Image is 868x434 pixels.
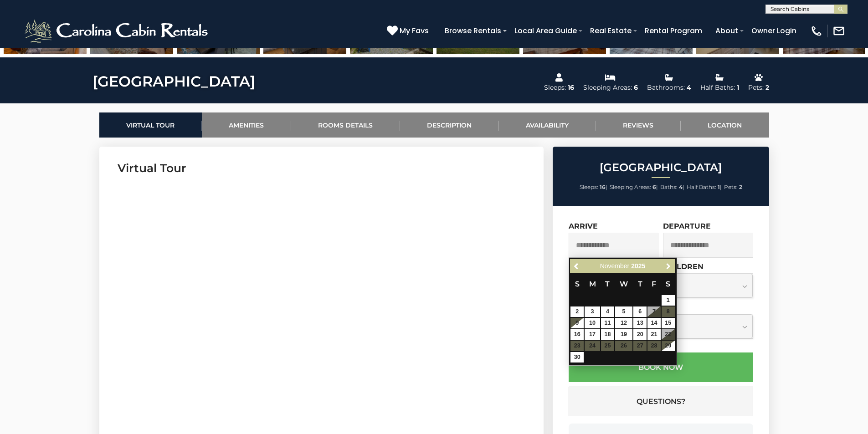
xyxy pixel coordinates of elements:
a: 30 [570,352,584,363]
img: mail-regular-white.png [832,25,845,37]
span: Half Baths: [687,184,716,190]
button: Questions? [569,387,753,416]
img: White-1-2.png [23,17,212,45]
a: 12 [615,318,632,328]
a: 15 [662,318,675,328]
a: 1 [662,295,675,306]
span: November [600,262,630,270]
span: Wednesday [620,280,628,288]
img: phone-regular-white.png [810,25,823,37]
strong: 4 [679,184,683,190]
h3: Virtual Tour [118,160,525,176]
a: 5 [615,306,632,317]
a: 11 [601,318,614,328]
span: Next [665,263,672,270]
span: My Favs [400,25,429,36]
a: Real Estate [586,23,636,39]
li: | [660,181,684,193]
strong: 16 [600,184,606,190]
a: 20 [633,329,647,340]
a: Previous [571,260,582,272]
a: 2 [570,306,584,317]
span: Thursday [638,280,642,288]
li: | [610,181,658,193]
a: 19 [615,329,632,340]
a: Availability [499,112,596,138]
a: 21 [647,329,661,340]
label: Departure [663,222,711,230]
a: Amenities [202,112,291,138]
a: About [711,23,743,39]
a: Reviews [596,112,681,138]
a: 14 [647,318,661,328]
a: Rooms Details [291,112,400,138]
li: | [580,181,607,193]
a: Next [663,260,674,272]
a: Virtual Tour [99,112,202,138]
span: Sleeps: [580,184,598,190]
a: 4 [601,306,614,317]
span: Friday [652,280,656,288]
a: 6 [633,306,647,317]
a: Location [681,112,769,138]
a: Description [400,112,499,138]
span: Tuesday [605,280,610,288]
a: Rental Program [640,23,707,39]
a: Local Area Guide [510,23,581,39]
span: Monday [589,280,596,288]
span: Pets: [724,184,738,190]
a: Browse Rentals [440,23,506,39]
a: My Favs [387,25,431,37]
strong: 2 [739,184,742,190]
strong: 6 [652,184,656,190]
a: 13 [633,318,647,328]
a: 3 [585,306,600,317]
strong: 1 [718,184,720,190]
li: | [687,181,722,193]
a: Owner Login [747,23,801,39]
a: 10 [585,318,600,328]
button: Book Now [569,352,753,382]
a: 18 [601,329,614,340]
span: 2025 [631,262,645,270]
span: Previous [573,263,580,270]
span: Baths: [660,184,678,190]
label: Children [663,262,704,271]
a: 16 [570,329,584,340]
a: 29 [662,341,675,351]
h2: [GEOGRAPHIC_DATA] [555,162,767,174]
a: 9 [570,318,584,328]
span: Sunday [575,280,580,288]
label: Arrive [569,222,598,230]
span: Saturday [666,280,670,288]
span: Sleeping Areas: [610,184,651,190]
a: 17 [585,329,600,340]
